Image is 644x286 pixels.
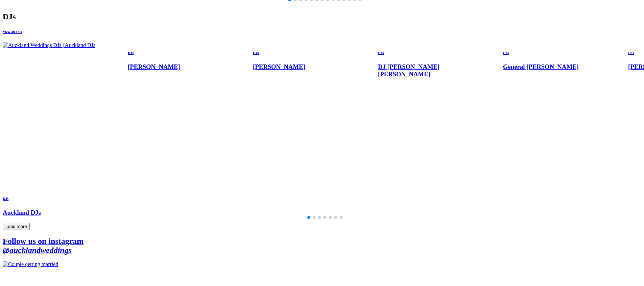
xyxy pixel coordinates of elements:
swiper-slide: 4 / 20 [378,42,487,223]
h3: General [PERSON_NAME] [503,63,612,71]
swiper-slide: 2 / 20 [128,42,237,223]
em: @aucklandweddings [3,246,72,255]
button: Load more [3,223,30,230]
h6: DJs [3,197,112,201]
a: DJs DJ [PERSON_NAME] [PERSON_NAME] [378,51,487,78]
h6: DJs [253,51,362,55]
a: DJs [PERSON_NAME] [253,51,362,71]
img: Couple getting married [3,261,58,267]
a: DJs General [PERSON_NAME] [503,51,612,71]
swiper-slide: 3 / 20 [253,42,362,223]
swiper-slide: 5 / 20 [503,42,612,223]
span: Follow us on instagram [3,237,84,245]
a: View all DJs [3,30,22,34]
h3: DJ [PERSON_NAME] [PERSON_NAME] [378,63,487,78]
a: Auckland Weddings DJs | Auckland DJs DJs Auckland DJs [3,42,112,216]
h6: DJs [503,51,612,55]
h3: [PERSON_NAME] [128,63,237,71]
h6: DJs [378,51,487,55]
swiper-slide: 1 / 20 [3,42,112,223]
img: Auckland Weddings DJs | Auckland DJs [3,42,95,48]
a: DJs [PERSON_NAME] [128,51,237,71]
h3: [PERSON_NAME] [253,63,362,71]
h3: Auckland DJs [3,209,112,216]
h6: DJs [128,51,237,55]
